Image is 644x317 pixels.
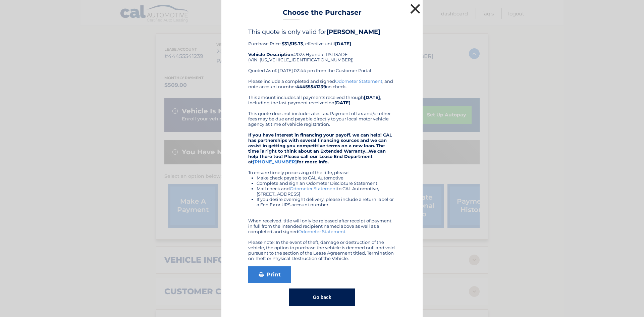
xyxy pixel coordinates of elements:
[257,180,396,186] li: Complete and sign an Odometer Disclosure Statement
[326,28,380,36] b: [PERSON_NAME]
[248,52,294,57] strong: Vehicle Description:
[289,288,355,306] button: Go back
[334,100,351,105] b: [DATE]
[290,186,337,191] a: Odometer Statement
[283,8,362,20] h3: Choose the Purchaser
[364,95,380,100] b: [DATE]
[248,132,392,164] strong: If you have interest in financing your payoff, we can help! CAL has partnerships with several fin...
[253,159,297,164] a: [PHONE_NUMBER]
[248,78,396,261] div: Please include a completed and signed , and note account number on check. This amount includes al...
[335,41,351,46] b: [DATE]
[335,78,382,84] a: Odometer Statement
[248,266,291,283] a: Print
[282,41,303,46] b: $31,515.75
[257,197,396,207] li: If you desire overnight delivery, please include a return label or a Fed Ex or UPS account number.
[296,84,326,89] b: 44455541239
[409,2,422,15] button: ×
[257,186,396,197] li: Mail check and to CAL Automotive, [STREET_ADDRESS]
[248,28,396,78] div: Purchase Price: , effective until 2023 Hyundai PALISADE (VIN: [US_VEHICLE_IDENTIFICATION_NUMBER])...
[248,28,396,36] h4: This quote is only valid for
[298,229,345,234] a: Odometer Statement
[257,175,396,180] li: Make check payable to CAL Automotive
